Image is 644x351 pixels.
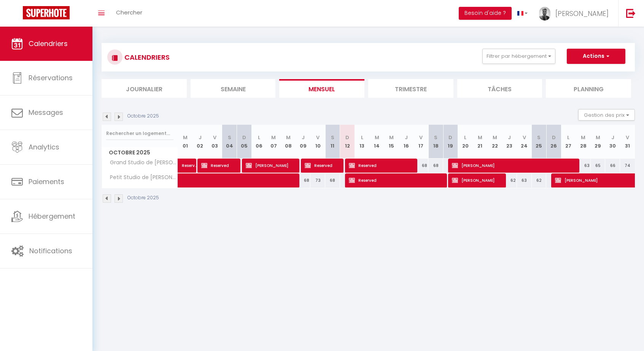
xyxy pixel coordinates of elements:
[405,134,408,141] abbr: J
[178,125,193,159] th: 01
[228,134,231,141] abbr: S
[182,154,199,169] span: Reserved
[331,134,334,141] abbr: S
[537,134,541,141] abbr: S
[384,125,399,159] th: 15
[310,125,325,159] th: 10
[555,9,609,18] span: [PERSON_NAME]
[546,125,561,159] th: 26
[302,134,305,141] abbr: J
[325,125,340,159] th: 11
[251,125,266,159] th: 06
[567,134,569,141] abbr: L
[567,49,625,64] button: Actions
[508,134,511,141] abbr: J
[29,211,75,221] span: Hébergement
[539,7,550,21] img: ...
[443,125,458,159] th: 19
[286,134,291,141] abbr: M
[281,125,296,159] th: 08
[576,125,591,159] th: 28
[246,158,295,173] span: [PERSON_NAME]
[116,8,142,16] span: Chercher
[626,134,629,141] abbr: V
[414,159,429,173] div: 68
[340,125,355,159] th: 12
[576,159,591,173] div: 63
[242,134,246,141] abbr: D
[419,134,423,141] abbr: V
[517,125,532,159] th: 24
[452,173,501,187] span: [PERSON_NAME]
[213,134,216,141] abbr: V
[178,159,193,173] a: Reserved
[452,158,576,173] span: [PERSON_NAME]
[127,113,159,120] p: Octobre 2025
[102,147,178,158] span: Octobre 2025
[29,177,64,186] span: Paiements
[349,173,443,187] span: Reserved
[296,125,311,159] th: 09
[122,49,170,66] h3: CALENDRIERS
[355,125,370,159] th: 13
[578,109,635,121] button: Gestion des prix
[192,125,207,159] th: 02
[375,134,379,141] abbr: M
[305,158,339,173] span: Reserved
[620,159,635,173] div: 74
[611,134,614,141] abbr: J
[502,125,517,159] th: 23
[591,159,606,173] div: 65
[493,134,497,141] abbr: M
[368,79,453,98] li: Trimestre
[523,134,526,141] abbr: V
[482,49,555,64] button: Filtrer par hébergement
[222,125,237,159] th: 04
[502,173,517,187] div: 62
[517,173,532,187] div: 63
[29,108,63,117] span: Messages
[448,134,452,141] abbr: D
[626,8,636,18] img: logout
[399,125,414,159] th: 16
[620,125,635,159] th: 31
[414,125,429,159] th: 17
[207,125,222,159] th: 03
[473,125,488,159] th: 21
[457,79,542,98] li: Tâches
[552,134,556,141] abbr: D
[532,125,547,159] th: 25
[258,134,260,141] abbr: L
[428,159,443,173] div: 68
[199,134,202,141] abbr: J
[361,134,363,141] abbr: L
[29,39,68,48] span: Calendriers
[29,246,72,256] span: Notifications
[464,134,466,141] abbr: L
[561,125,576,159] th: 27
[23,6,70,19] img: Super Booking
[127,194,159,202] p: Octobre 2025
[605,125,620,159] th: 30
[591,125,606,159] th: 29
[458,125,473,159] th: 20
[106,127,173,140] input: Rechercher un logement...
[345,134,349,141] abbr: D
[532,173,547,187] div: 62
[201,158,236,173] span: Reserved
[237,125,252,159] th: 05
[546,79,631,98] li: Planning
[478,134,482,141] abbr: M
[103,173,179,182] span: Petit Studio de [PERSON_NAME]
[596,134,600,141] abbr: M
[349,158,413,173] span: Reserved
[279,79,364,98] li: Mensuel
[29,142,59,152] span: Analytics
[316,134,320,141] abbr: V
[487,125,502,159] th: 22
[581,134,585,141] abbr: M
[325,173,340,187] div: 68
[389,134,394,141] abbr: M
[605,159,620,173] div: 66
[434,134,437,141] abbr: S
